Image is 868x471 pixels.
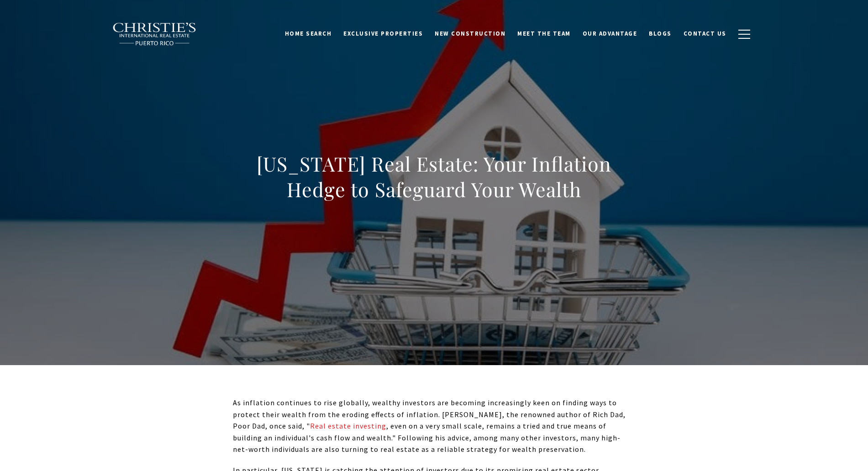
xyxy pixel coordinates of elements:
[684,30,726,37] span: Contact Us
[279,25,338,42] a: Home Search
[511,25,577,42] a: Meet the Team
[643,25,678,42] a: Blogs
[577,25,643,42] a: Our Advantage
[310,421,386,430] a: Real estate investing
[435,30,505,37] span: New Construction
[337,25,429,42] a: Exclusive Properties
[112,22,197,46] img: Christie's International Real Estate black text logo
[583,30,637,37] span: Our Advantage
[649,30,672,37] span: Blogs
[343,30,423,37] span: Exclusive Properties
[233,151,636,202] h1: [US_STATE] Real Estate: Your Inflation Hedge to Safeguard Your Wealth
[233,398,626,454] span: As inflation continues to rise globally, wealthy investors are becoming increasingly keen on find...
[429,25,511,42] a: New Construction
